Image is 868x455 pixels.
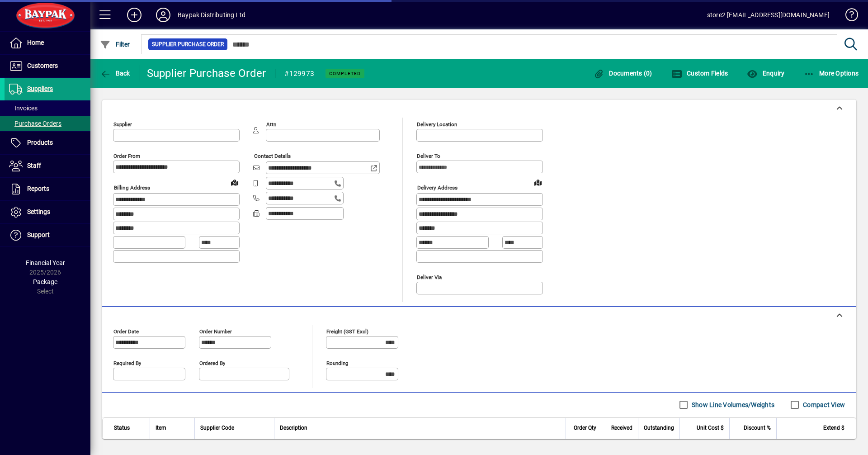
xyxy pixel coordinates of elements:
[152,40,224,49] span: Supplier Purchase Order
[27,62,58,69] span: Customers
[5,116,90,131] a: Purchase Orders
[199,328,232,334] mat-label: Order number
[27,162,41,169] span: Staff
[98,65,132,81] button: Back
[329,71,361,76] span: Completed
[27,39,44,46] span: Home
[114,423,130,433] span: Status
[417,153,440,159] mat-label: Deliver To
[27,139,53,146] span: Products
[326,328,368,334] mat-label: Freight (GST excl)
[5,224,90,246] a: Support
[591,65,655,81] button: Documents (0)
[178,8,245,22] div: Baypak Distributing Ltd
[5,178,90,200] a: Reports
[266,121,276,128] mat-label: Attn
[120,7,149,23] button: Add
[5,201,90,223] a: Settings
[5,155,90,177] a: Staff
[823,423,844,433] span: Extend $
[744,423,771,433] span: Discount %
[802,65,861,81] button: More Options
[27,185,49,192] span: Reports
[113,360,141,366] mat-label: Required by
[5,55,90,77] a: Customers
[280,423,307,433] span: Description
[574,423,596,433] span: Order Qty
[690,400,774,409] label: Show Line Volumes/Weights
[147,66,266,81] div: Supplier Purchase Order
[26,259,65,266] span: Financial Year
[100,70,130,77] span: Back
[113,121,132,128] mat-label: Supplier
[227,175,242,190] a: View on map
[839,2,857,31] a: Knowledge Base
[5,32,90,54] a: Home
[747,70,784,77] span: Enquiry
[284,66,314,81] div: #129973
[804,70,859,77] span: More Options
[90,65,140,81] app-page-header-button: Back
[33,278,57,285] span: Package
[100,41,130,48] span: Filter
[644,423,674,433] span: Outstanding
[27,85,53,92] span: Suppliers
[671,70,728,77] span: Custom Fields
[27,231,50,238] span: Support
[200,423,234,433] span: Supplier Code
[801,400,845,409] label: Compact View
[707,8,830,22] div: store2 [EMAIL_ADDRESS][DOMAIN_NAME]
[745,65,787,81] button: Enquiry
[5,132,90,154] a: Products
[5,100,90,116] a: Invoices
[27,208,50,215] span: Settings
[417,121,457,128] mat-label: Delivery Location
[9,120,61,127] span: Purchase Orders
[98,36,132,52] button: Filter
[113,153,140,159] mat-label: Order from
[326,360,348,366] mat-label: Rounding
[669,65,731,81] button: Custom Fields
[417,274,442,280] mat-label: Deliver via
[199,360,225,366] mat-label: Ordered by
[611,423,632,433] span: Received
[594,70,652,77] span: Documents (0)
[531,175,545,190] a: View on map
[113,328,139,334] mat-label: Order date
[697,423,724,433] span: Unit Cost $
[9,104,38,112] span: Invoices
[149,7,178,23] button: Profile
[156,423,166,433] span: Item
